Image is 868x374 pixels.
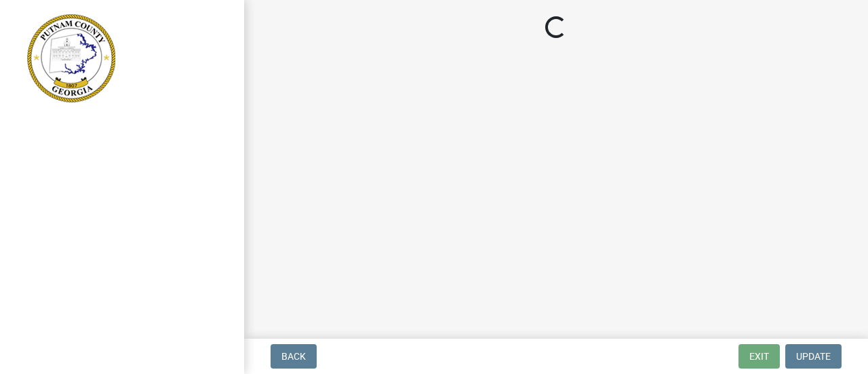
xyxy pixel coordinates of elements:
span: Update [796,351,831,362]
span: Back [281,351,306,362]
button: Back [271,344,317,369]
button: Exit [738,344,780,369]
img: Putnam County, Georgia [27,14,115,102]
button: Update [785,344,842,369]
